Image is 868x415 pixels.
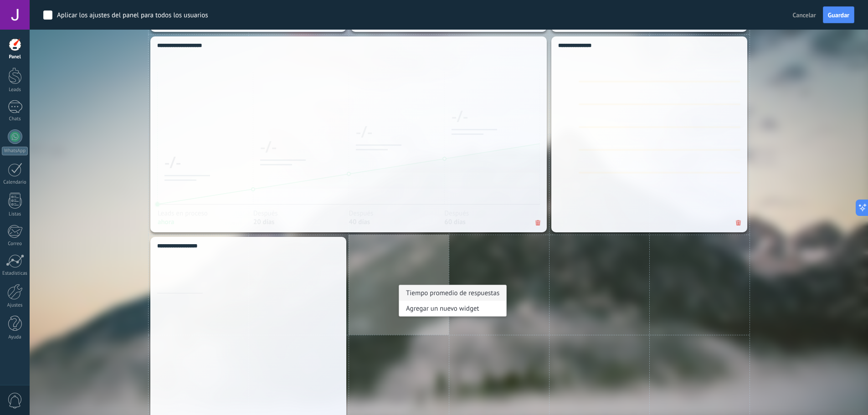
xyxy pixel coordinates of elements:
[2,211,28,217] div: Listas
[2,179,28,185] div: Calendario
[2,147,28,155] div: WhatsApp
[823,6,854,24] button: Guardar
[2,241,28,247] div: Correo
[399,285,506,301] div: Tiempo promedio de respuestas
[789,8,820,22] button: Cancelar
[2,87,28,93] div: Leads
[793,11,816,19] span: Cancelar
[57,11,208,20] div: Aplicar los ajustes del panel para todos los usuarios
[2,54,28,60] div: Panel
[2,334,28,340] div: Ayuda
[2,271,28,277] div: Estadísticas
[2,116,28,122] div: Chats
[828,12,849,18] span: Guardar
[2,302,28,308] div: Ajustes
[399,301,506,316] div: Agregar un nuevo widget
